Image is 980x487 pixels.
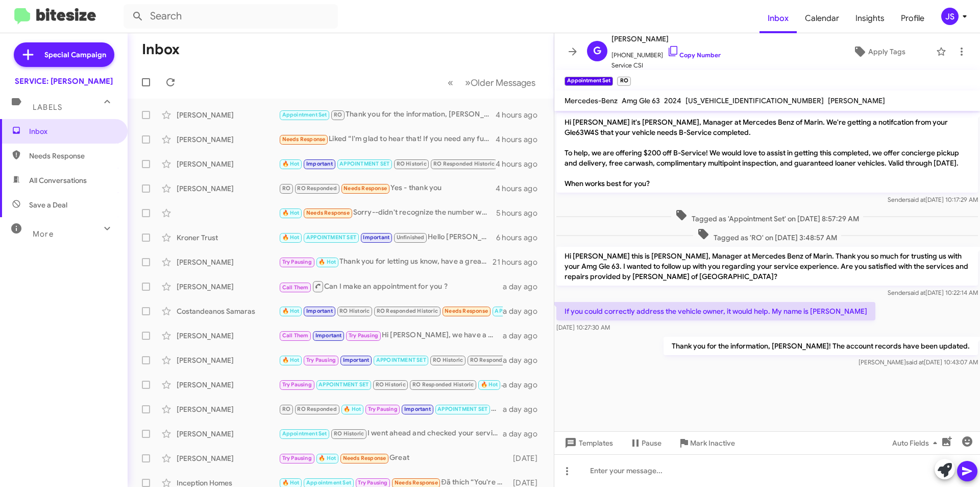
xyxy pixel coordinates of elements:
[503,404,546,414] div: a day ago
[282,259,312,265] span: Try Pausing
[685,96,824,105] span: [US_VEHICLE_IDENTIFICATION_NUMBER]
[433,357,463,363] span: RO Historic
[177,355,279,365] div: [PERSON_NAME]
[29,175,87,185] span: All Conversations
[29,151,116,161] span: Needs Response
[667,51,721,59] a: Copy Number
[868,42,905,61] span: Apply Tags
[279,256,493,268] div: Thank you for letting us know, have a great day !
[617,77,630,86] small: RO
[826,42,931,61] button: Apply Tags
[376,357,426,363] span: APPOINTMENT SET
[892,434,941,452] span: Auto Fields
[318,381,369,388] span: APPOINTMENT SET
[445,308,488,314] span: Needs Response
[177,282,279,292] div: [PERSON_NAME]
[671,209,863,224] span: Tagged as 'Appointment Set' on [DATE] 8:57:29 AM
[177,183,279,194] div: [PERSON_NAME]
[334,111,342,118] span: RO
[282,406,290,412] span: RO
[759,4,797,33] span: Inbox
[593,43,601,59] span: G
[318,259,336,265] span: 🔥 Hot
[339,308,370,314] span: RO Historic
[177,257,279,267] div: [PERSON_NAME]
[279,305,503,317] div: Wonderful
[279,452,508,464] div: Great
[279,133,496,145] div: Liked “I'm glad to hear that! If you need any further service or maintenance for your vehicle, fe...
[495,308,545,314] span: APPOINTMENT SET
[888,289,978,296] span: Sender [DATE] 10:22:14 AM
[884,434,949,452] button: Auto Fields
[177,134,279,145] div: [PERSON_NAME]
[282,479,300,486] span: 🔥 Hot
[282,210,300,216] span: 🔥 Hot
[395,479,438,486] span: Needs Response
[279,330,503,341] div: Hi [PERSON_NAME], we have a driver outside waiting for you. Thank you.
[279,182,496,194] div: Yes - thank you
[611,60,721,71] span: Service CSI
[339,160,389,167] span: APPOINTMENT SET
[282,332,309,339] span: Call Them
[493,257,546,267] div: 21 hours ago
[471,77,535,88] span: Older Messages
[448,76,453,89] span: «
[404,406,431,412] span: Important
[797,4,847,33] span: Calendar
[177,380,279,390] div: [PERSON_NAME]
[496,183,546,194] div: 4 hours ago
[306,160,333,167] span: Important
[442,72,542,93] nav: Page navigation example
[279,403,503,415] div: Sounds good!
[470,357,531,363] span: RO Responded Historic
[503,282,546,292] div: a day ago
[556,323,610,331] span: [DATE] 10:27:30 AM
[343,455,386,461] span: Needs Response
[282,357,300,363] span: 🔥 Hot
[177,429,279,439] div: [PERSON_NAME]
[496,134,546,145] div: 4 hours ago
[556,113,978,193] p: Hi [PERSON_NAME] it's [PERSON_NAME], Manager at Mercedes Benz of Marin. We're getting a notifcati...
[611,33,721,45] span: [PERSON_NAME]
[496,110,546,120] div: 4 hours ago
[279,280,503,293] div: Can I make an appointment for you ?
[908,289,925,296] span: said at
[315,332,342,339] span: Important
[334,430,364,437] span: RO Historic
[847,4,893,33] a: Insights
[279,207,496,219] div: Sorry--didn't recognize the number when you first texted. I made an appointment by phone. Thanks.
[282,308,300,314] span: 🔥 Hot
[15,76,113,86] div: SERVICE: [PERSON_NAME]
[368,406,398,412] span: Try Pausing
[318,455,336,461] span: 🔥 Hot
[358,479,387,486] span: Try Pausing
[893,4,933,33] span: Profile
[29,126,116,136] span: Inbox
[142,41,180,58] h1: Inbox
[177,331,279,341] div: [PERSON_NAME]
[376,381,406,388] span: RO Historic
[433,160,495,167] span: RO Responded Historic
[496,159,546,169] div: 4 hours ago
[297,185,336,192] span: RO Responded
[908,196,925,203] span: said at
[642,434,661,452] span: Pause
[621,434,670,452] button: Pause
[279,109,496,121] div: Thank you for the information, [PERSON_NAME]! The account records have been updated.
[282,381,312,388] span: Try Pausing
[503,429,546,439] div: a day ago
[297,406,336,412] span: RO Responded
[397,234,425,241] span: Unfinished
[508,453,546,463] div: [DATE]
[377,308,438,314] span: RO Responded Historic
[459,72,542,93] button: Next
[496,233,546,243] div: 6 hours ago
[344,185,387,192] span: Needs Response
[442,72,459,93] button: Previous
[611,45,721,60] span: [PHONE_NUMBER]
[177,306,279,316] div: Costandeanos Samaras
[282,284,309,291] span: Call Them
[279,158,496,170] div: no
[664,337,978,355] p: Thank you for the information, [PERSON_NAME]! The account records have been updated.
[412,381,474,388] span: RO Responded Historic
